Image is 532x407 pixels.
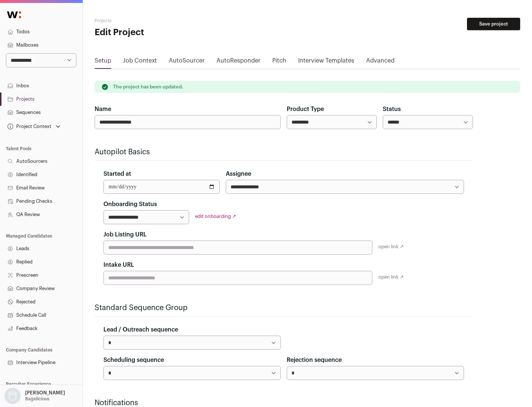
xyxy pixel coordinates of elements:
p: The project has been updated. [113,84,183,90]
h2: Autopilot Basics [95,147,473,157]
a: Pitch [272,56,286,68]
a: Job Context [123,56,157,68]
a: AutoResponder [216,56,260,68]
a: Advanced [366,56,395,68]
button: Open dropdown [3,388,66,404]
button: Open dropdown [6,121,62,132]
img: nopic.png [4,388,21,404]
a: Setup [95,56,111,68]
h2: Projects [95,18,236,24]
button: Save project [467,18,520,30]
div: Project Context [6,124,51,129]
label: Scheduling sequence [103,356,164,364]
label: Name [95,105,111,114]
label: Assignee [226,169,251,178]
label: Started at [103,169,131,178]
label: Onboarding Status [103,200,157,209]
img: Wellfound [3,7,25,22]
a: AutoSourcer [169,56,205,68]
a: Interview Templates [298,56,354,68]
h1: Edit Project [95,27,236,38]
label: Status [383,105,401,114]
label: Rejection sequence [287,356,342,364]
label: Intake URL [103,260,134,269]
p: [PERSON_NAME] [25,390,65,396]
label: Job Listing URL [103,230,147,239]
h2: Standard Sequence Group [95,303,473,313]
a: edit onboarding ↗ [195,214,236,219]
p: Bagelicious [25,396,50,402]
label: Product Type [287,105,324,114]
label: Lead / Outreach sequence [103,325,178,334]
